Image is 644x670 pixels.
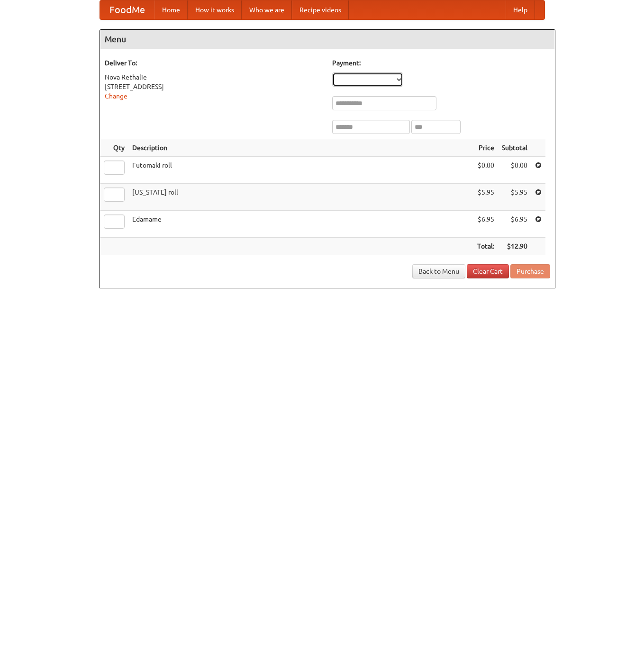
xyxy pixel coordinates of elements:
th: Description [128,139,473,157]
a: Change [105,92,127,100]
a: Back to Menu [412,264,465,278]
h5: Payment: [332,58,550,68]
a: FoodMe [100,0,154,19]
h5: Deliver To: [105,58,323,68]
td: $5.95 [473,184,498,211]
a: Who we are [242,0,292,19]
a: Clear Cart [467,264,509,278]
td: $5.95 [498,184,531,211]
td: [US_STATE] roll [128,184,473,211]
td: Futomaki roll [128,157,473,184]
td: $0.00 [498,157,531,184]
td: $6.95 [473,211,498,238]
th: Subtotal [498,139,531,157]
a: How it works [188,0,242,19]
td: Edamame [128,211,473,238]
div: [STREET_ADDRESS] [105,82,323,91]
td: $6.95 [498,211,531,238]
div: Nova Rethalie [105,72,323,82]
a: Home [154,0,188,19]
a: Help [506,0,535,19]
th: Price [473,139,498,157]
h4: Menu [100,30,555,49]
a: Recipe videos [292,0,349,19]
td: $0.00 [473,157,498,184]
th: Total: [473,238,498,255]
th: Qty [100,139,128,157]
button: Purchase [510,264,550,278]
th: $12.90 [498,238,531,255]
